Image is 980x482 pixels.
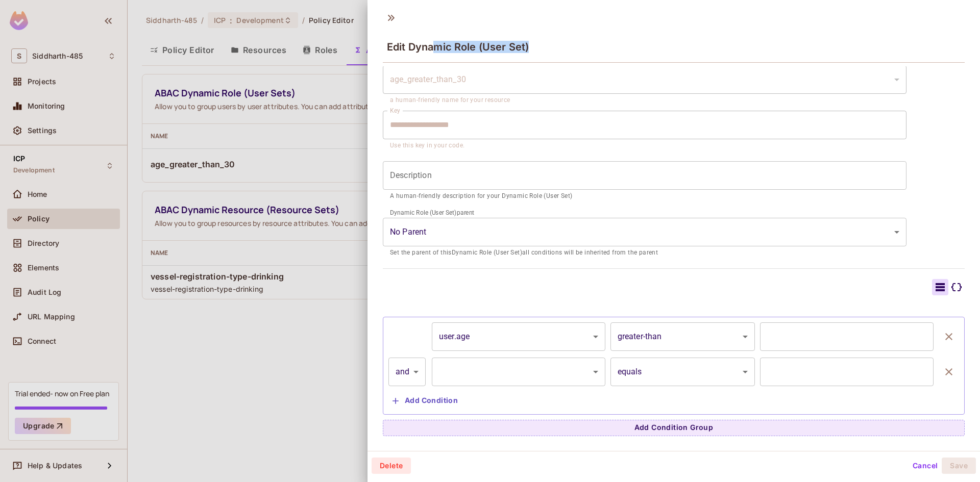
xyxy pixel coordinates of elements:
label: Key [390,106,400,115]
span: Edit Dynamic Role (User Set) [387,41,529,53]
button: Save [942,458,976,474]
div: equals [610,358,755,386]
div: Without label [383,218,906,246]
p: Set the parent of this Dynamic Role (User Set) all conditions will be inherited from the parent [390,248,899,258]
p: a human-friendly name for your resource [390,95,899,106]
p: Use this key in your code. [390,141,899,151]
button: Add Condition [388,393,462,409]
div: greater-than [610,322,755,351]
button: Cancel [909,458,942,474]
p: A human-friendly description for your Dynamic Role (User Set) [390,191,899,201]
div: Without label [383,65,906,94]
div: and [388,358,426,386]
label: Dynamic Role (User Set) parent [390,208,474,217]
button: Add Condition Group [383,420,965,436]
div: user.age [432,322,605,351]
button: Delete [372,458,411,474]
